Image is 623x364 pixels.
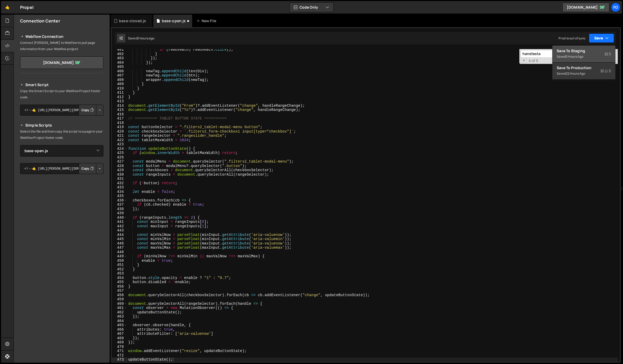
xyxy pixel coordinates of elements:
[112,314,127,319] div: 463
[162,18,186,23] div: base-open.js
[112,65,127,69] div: 405
[112,121,127,125] div: 418
[112,276,127,280] div: 454
[112,293,127,297] div: 458
[20,122,103,128] h2: Simple Scripts
[112,138,127,142] div: 422
[553,46,615,63] button: Save to StagingS Saved5 hours ago
[112,310,127,315] div: 462
[521,58,527,63] span: Toggle Replace mode
[112,134,127,138] div: 421
[20,233,104,280] iframe: YouTube video player
[112,194,127,198] div: 435
[527,59,540,63] span: 4 of 5
[128,36,155,40] div: Saved
[112,349,127,353] div: 471
[112,332,127,336] div: 467
[112,267,127,272] div: 452
[112,246,127,250] div: 447
[112,95,127,99] div: 412
[112,86,127,91] div: 410
[20,40,103,52] p: Connect [PERSON_NAME] to Webflow to pull page information from your Webflow project
[112,116,127,121] div: 417
[112,181,127,186] div: 432
[112,129,127,134] div: 420
[137,36,155,40] div: 5 hours ago
[20,183,104,230] iframe: YouTube video player
[112,211,127,216] div: 439
[112,280,127,284] div: 455
[566,71,585,76] div: 22 hours ago
[112,190,127,194] div: 434
[112,91,127,95] div: 411
[290,3,333,12] button: Code Only
[589,33,614,43] button: Save
[112,155,127,160] div: 426
[79,163,103,174] div: Button group with nested dropdown
[112,198,127,203] div: 436
[112,306,127,310] div: 461
[112,353,127,358] div: 472
[112,336,127,341] div: 468
[112,241,127,246] div: 446
[20,88,103,100] p: Copy the Smart Script to your Webflow Project footer code.
[196,18,218,23] div: New File
[112,302,127,306] div: 460
[604,51,611,57] span: S
[112,168,127,172] div: 429
[112,147,127,151] div: 424
[112,47,127,52] div: 401
[112,224,127,229] div: 442
[112,104,127,108] div: 414
[112,327,127,332] div: 466
[600,68,611,74] span: S
[1,1,14,14] a: 🤙
[557,65,611,70] div: Save to Production
[112,207,127,211] div: 438
[20,18,60,24] h2: Connection Center
[112,250,127,254] div: 448
[112,125,127,129] div: 419
[20,4,33,10] div: Propel
[112,177,127,181] div: 431
[112,345,127,349] div: 470
[112,340,127,345] div: 469
[119,18,146,23] div: base-closed.js
[562,3,609,12] a: [DOMAIN_NAME]
[20,105,103,116] textarea: <!--🤙 [URL][PERSON_NAME][DOMAIN_NAME]> <script>document.addEventListener("DOMContentLoaded", func...
[112,284,127,289] div: 456
[553,63,615,80] button: Save to ProductionS Saved22 hours ago
[112,56,127,61] div: 403
[79,163,96,174] button: Copy
[112,159,127,164] div: 427
[557,48,611,53] div: Save to Staging
[557,70,611,77] div: Saved
[112,228,127,233] div: 443
[112,323,127,327] div: 465
[112,52,127,56] div: 402
[112,289,127,293] div: 457
[112,319,127,323] div: 464
[112,73,127,78] div: 407
[20,128,103,141] p: Select the file and then copy the script to a page in your Webflow Project footer code.
[112,237,127,241] div: 445
[112,82,127,86] div: 409
[79,105,96,116] button: Copy
[20,82,103,88] h2: Smart Script
[112,164,127,168] div: 428
[112,108,127,112] div: 415
[112,185,127,190] div: 433
[566,54,583,59] div: 5 hours ago
[559,36,586,40] div: Prod is out of sync
[20,56,103,69] a: [DOMAIN_NAME]
[112,151,127,155] div: 425
[112,112,127,117] div: 416
[112,69,127,74] div: 406
[112,202,127,207] div: 437
[112,216,127,220] div: 440
[557,53,611,60] div: Saved
[611,3,620,12] div: fo
[20,163,103,174] textarea: <!--🤙 [URL][PERSON_NAME][DOMAIN_NAME]> <script>document.addEventListener("DOMContentLoaded", func...
[112,263,127,267] div: 451
[112,220,127,224] div: 441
